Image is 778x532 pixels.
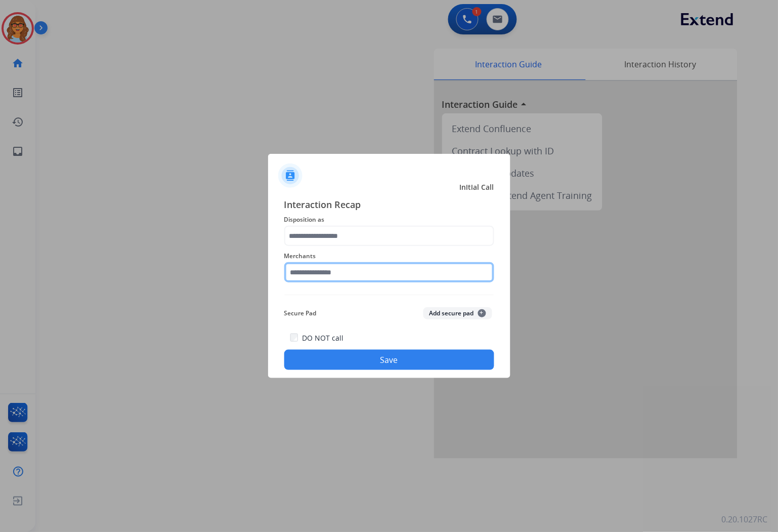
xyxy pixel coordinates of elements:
[302,333,343,343] label: DO NOT call
[284,214,494,226] span: Disposition as
[278,163,302,188] img: contactIcon
[284,197,494,214] span: Interaction Recap
[284,295,494,295] img: contact-recap-line.svg
[284,250,494,262] span: Merchants
[423,307,492,319] button: Add secure pad+
[284,307,317,319] span: Secure Pad
[284,350,494,370] button: Save
[722,514,768,526] p: 0.20.1027RC
[478,309,486,317] span: +
[460,182,494,192] span: Initial Call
